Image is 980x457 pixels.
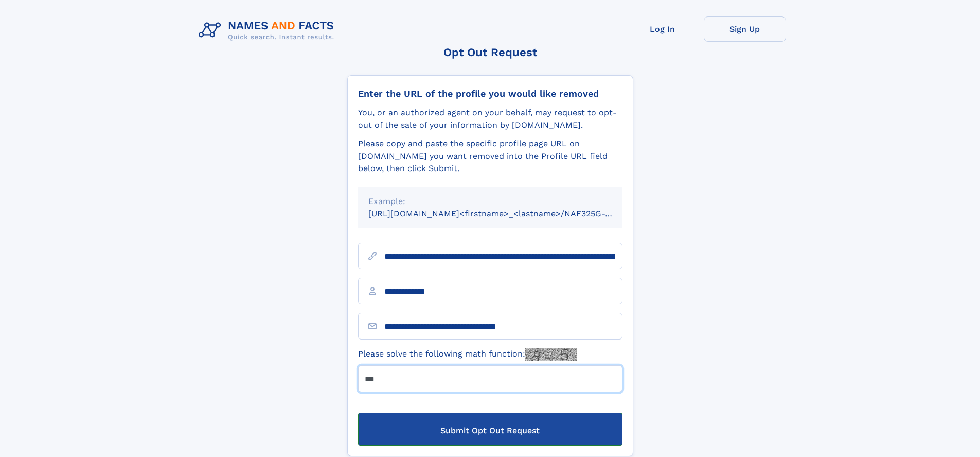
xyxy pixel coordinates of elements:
a: Sign Up [704,16,786,42]
button: Submit Opt Out Request [358,413,622,446]
label: Please solve the following math function: [358,348,577,361]
img: Logo Names and Facts [194,16,343,44]
a: Log In [621,16,704,42]
div: Enter the URL of the profile you would like removed [358,88,622,99]
div: Example: [368,195,612,208]
div: Please copy and paste the specific profile page URL on [DOMAIN_NAME] you want removed into the Pr... [358,138,622,175]
small: [URL][DOMAIN_NAME]<firstname>_<lastname>/NAF325G-xxxxxxxx [368,209,642,218]
div: You, or an authorized agent on your behalf, may request to opt-out of the sale of your informatio... [358,107,622,131]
